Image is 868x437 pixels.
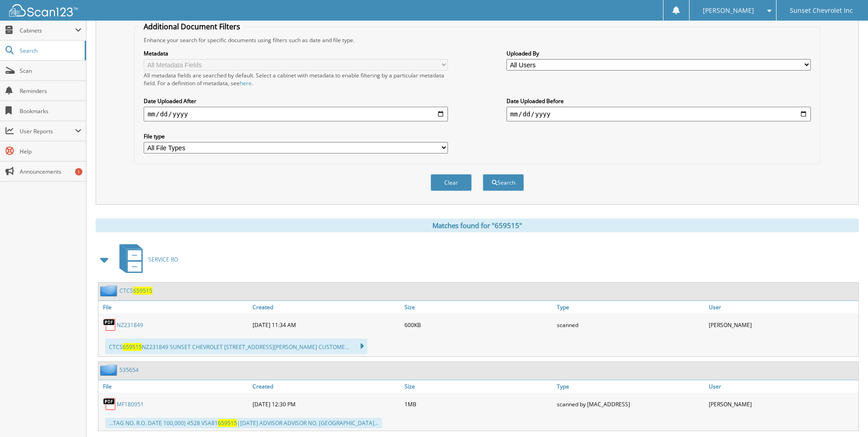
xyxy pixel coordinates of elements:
[75,168,82,175] div: 1
[20,67,81,75] span: Scan
[105,418,382,428] div: ...TAG NO. R.O. DATE 100,000) 4528 VSA81 |[DATE] ADVISOR ADVISOR NO. [GEOGRAPHIC_DATA]...
[20,147,81,155] span: Help
[483,174,524,191] button: Search
[706,316,858,334] div: [PERSON_NAME]
[119,366,139,374] a: 535654
[139,22,245,32] legend: Additional Document Filters
[706,395,858,413] div: [PERSON_NAME]
[402,395,554,413] div: 1MB
[555,395,706,413] div: scanned by [MAC_ADDRESS]
[144,97,448,105] label: Date Uploaded After
[100,364,119,376] img: folder2.png
[555,380,706,393] a: Type
[144,49,448,57] label: Metadata
[20,107,81,115] span: Bookmarks
[250,316,402,334] div: [DATE] 11:34 AM
[703,8,754,13] span: [PERSON_NAME]
[103,318,117,332] img: PDF.png
[103,397,117,411] img: PDF.png
[790,8,853,13] span: Sunset Chevrolet Inc
[250,380,402,393] a: Created
[706,301,858,313] a: User
[555,316,706,334] div: scanned
[123,343,142,351] span: 659515
[250,301,402,313] a: Created
[98,380,250,393] a: File
[507,97,811,105] label: Date Uploaded Before
[139,36,815,44] div: Enhance your search for specific documents using filters such as date and file type.
[9,4,78,16] img: scan123-logo-white.svg
[98,301,250,313] a: File
[706,380,858,393] a: User
[507,107,811,121] input: end
[431,174,472,191] button: Clear
[20,87,81,95] span: Reminders
[144,132,448,140] label: File type
[20,27,75,34] span: Cabinets
[144,107,448,121] input: start
[402,316,554,334] div: 600KB
[218,419,237,427] span: 659515
[117,321,143,329] a: NZ231849
[402,380,554,393] a: Size
[133,287,152,295] span: 659515
[402,301,554,313] a: Size
[507,49,811,57] label: Uploaded By
[105,339,367,354] div: CTCS NZ231849 SUNSET CHEVROLET [STREET_ADDRESS][PERSON_NAME] CUSTOME...
[20,168,81,175] span: Announcements
[555,301,706,313] a: Type
[20,127,75,135] span: User Reports
[117,400,144,408] a: MF180951
[119,287,152,295] a: CTCS659515
[114,241,178,278] a: SERVICE RO
[240,79,252,87] a: here
[96,218,859,232] div: Matches found for "659515"
[250,395,402,413] div: [DATE] 12:30 PM
[100,285,119,296] img: folder2.png
[20,47,80,55] span: Search
[148,256,178,263] span: SERVICE RO
[144,71,448,87] div: All metadata fields are searched by default. Select a cabinet with metadata to enable filtering b...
